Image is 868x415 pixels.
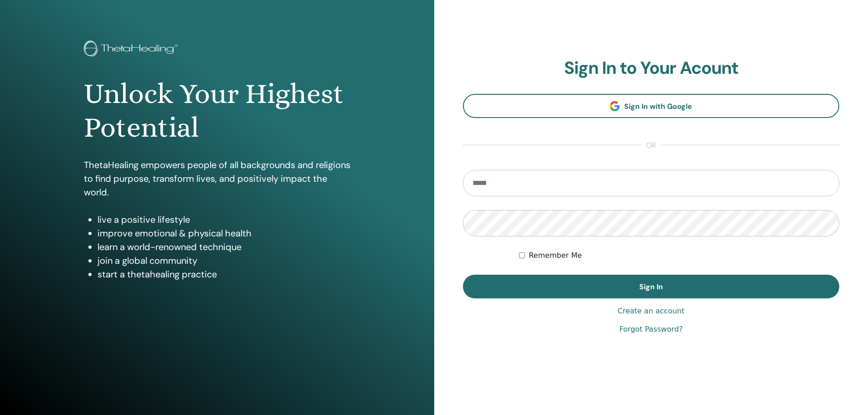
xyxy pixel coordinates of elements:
[624,102,692,111] span: Sign In with Google
[519,250,839,261] div: Keep me authenticated indefinitely or until I manually logout
[617,306,684,317] a: Create an account
[463,275,840,298] button: Sign In
[98,226,350,240] li: improve emotional & physical health
[84,158,350,199] p: ThetaHealing empowers people of all backgrounds and religions to find purpose, transform lives, a...
[98,267,350,281] li: start a thetahealing practice
[639,282,663,292] span: Sign In
[463,58,840,79] h2: Sign In to Your Acount
[642,140,661,151] span: or
[529,250,582,261] label: Remember Me
[463,94,840,118] a: Sign In with Google
[98,254,350,267] li: join a global community
[98,213,350,226] li: live a positive lifestyle
[98,240,350,254] li: learn a world-renowned technique
[619,324,683,335] a: Forgot Password?
[84,77,350,145] h1: Unlock Your Highest Potential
